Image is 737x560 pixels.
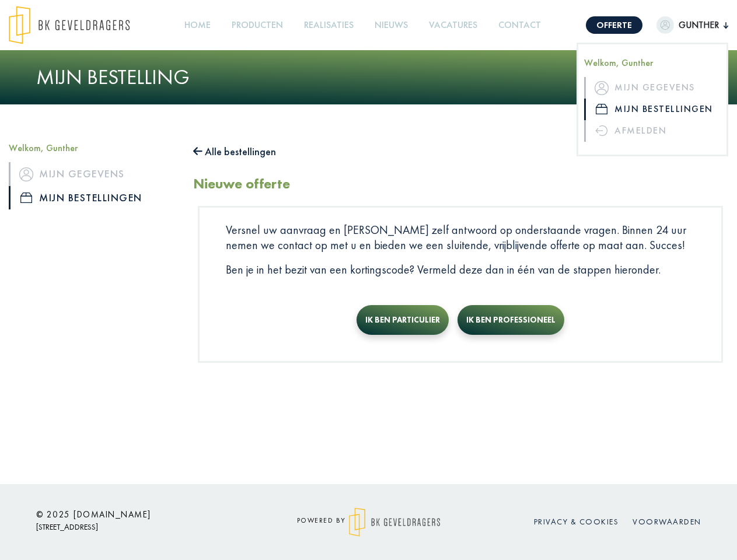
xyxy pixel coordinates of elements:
[633,516,701,527] a: Voorwaarden
[457,305,564,335] button: Ik ben professioneel
[596,104,607,114] img: icon
[36,520,246,534] p: [STREET_ADDRESS]
[577,43,728,156] div: Gunther
[20,192,32,203] img: icon
[584,57,721,68] h5: Welkom, Gunther
[349,508,441,537] img: logo
[674,18,724,32] span: Gunther
[370,12,413,38] a: Nieuws
[9,162,176,185] a: iconMijn gegevens
[584,99,721,120] a: iconMijn bestellingen
[584,120,721,142] a: Afmelden
[226,222,695,253] p: Versnel uw aanvraag en [PERSON_NAME] zelf antwoord op onderstaande vragen. Binnen 24 uur nemen we...
[226,262,695,277] p: Ben je in het bezit van een kortingscode? Vermeld deze dan in één van de stappen hieronder.
[584,77,721,99] a: iconMijn gegevens
[586,16,642,34] a: Offerte
[596,125,607,136] img: icon
[193,142,276,161] button: Alle bestellingen
[193,176,290,192] h2: Nieuwe offerte
[299,12,358,38] a: Realisaties
[9,186,176,209] a: iconMijn bestellingen
[494,12,546,38] a: Contact
[180,12,215,38] a: Home
[227,12,288,38] a: Producten
[36,509,246,520] h6: © 2025 [DOMAIN_NAME]
[9,6,130,44] img: logo
[534,516,619,527] a: Privacy & cookies
[36,65,701,90] h1: Mijn bestelling
[264,508,474,537] div: powered by
[595,81,609,95] img: icon
[19,167,33,181] img: icon
[656,16,674,34] img: dummypic.png
[424,12,482,38] a: Vacatures
[9,142,176,153] h5: Welkom, Gunther
[357,305,449,335] button: Ik ben particulier
[656,16,728,34] button: Gunther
